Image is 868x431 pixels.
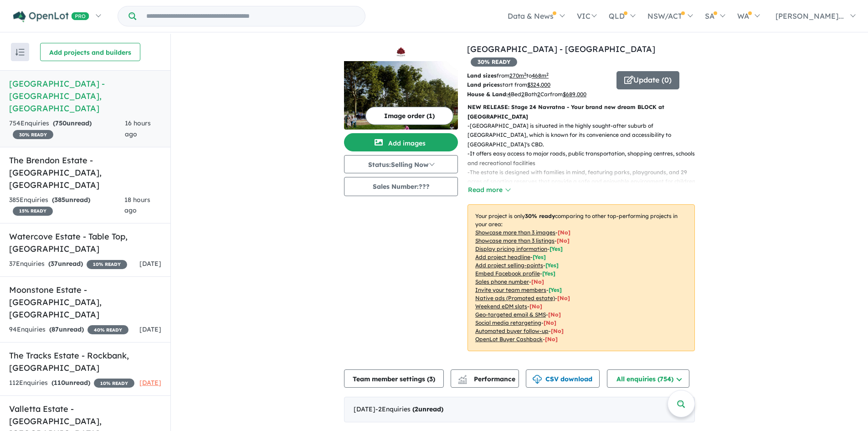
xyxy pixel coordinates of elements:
[467,149,702,168] p: - It offers easy access to major roads, public transportation, shopping centres, schools, and rec...
[545,336,558,343] span: [No]
[467,91,508,98] b: House & Land:
[542,270,555,277] span: [ Yes ]
[467,204,695,351] p: Your project is only comparing to other top-performing projects in your area: - - - - - - - - - -...
[458,375,467,380] img: line-chart.svg
[375,405,443,413] span: - 2 Enquir ies
[558,229,570,236] span: [ No ]
[9,195,124,217] div: 385 Enquir ies
[527,81,550,88] u: $ 324,000
[344,61,458,130] img: Emerald Park Estate - Tarneit
[9,230,161,255] h5: Watercove Estate - Table Top , [GEOGRAPHIC_DATA]
[48,260,83,268] strong: ( unread)
[563,91,586,98] u: $ 689,000
[139,379,161,387] span: [DATE]
[475,336,543,343] u: OpenLot Buyer Cashback
[53,119,92,127] strong: ( unread)
[13,11,89,22] img: Openlot PRO Logo White
[537,91,540,98] u: 2
[607,369,689,388] button: All enquiries (754)
[344,43,458,130] a: Emerald Park Estate - Tarneit LogoEmerald Park Estate - Tarneit
[467,90,610,99] p: Bed Bath Car from
[459,375,515,383] span: Performance
[526,72,549,79] span: to
[529,303,542,310] span: [No]
[40,43,140,61] button: Add projects and builders
[524,72,526,77] sup: 2
[467,44,655,54] a: [GEOGRAPHIC_DATA] - [GEOGRAPHIC_DATA]
[125,119,151,138] span: 16 hours ago
[475,278,529,285] u: Sales phone number
[94,379,134,388] span: 10 % READY
[467,103,695,121] p: NEW RELEASE: Stage 24 Navratna - Your brand new dream BLOCK at [GEOGRAPHIC_DATA]
[55,119,67,127] span: 750
[467,185,510,195] button: Read more
[550,245,563,252] span: [ Yes ]
[9,378,134,389] div: 112 Enquir ies
[551,327,564,334] span: [No]
[475,311,546,318] u: Geo-targeted email & SMS
[776,11,844,21] span: [PERSON_NAME]...
[9,324,128,335] div: 94 Enquir ies
[533,375,542,384] img: download icon
[458,378,467,384] img: bar-chart.svg
[9,78,161,114] h5: [GEOGRAPHIC_DATA] - [GEOGRAPHIC_DATA] , [GEOGRAPHIC_DATA]
[545,262,559,269] span: [ Yes ]
[475,254,530,260] u: Add project headline
[344,369,444,388] button: Team member settings (3)
[344,155,458,173] button: Status:Selling Now
[365,107,453,125] button: Image order (1)
[49,325,84,333] strong: ( unread)
[471,57,517,67] span: 30 % READY
[51,379,90,387] strong: ( unread)
[467,81,500,88] b: Land prices
[557,295,570,301] span: [No]
[54,379,65,387] span: 110
[15,49,25,56] img: sort.svg
[531,278,544,285] span: [ No ]
[9,118,125,140] div: 754 Enquir ies
[9,349,161,374] h5: The Tracks Estate - Rockbank , [GEOGRAPHIC_DATA]
[475,295,555,301] u: Native ads (Promoted estate)
[412,405,443,413] strong: ( unread)
[475,237,555,244] u: Showcase more than 3 listings
[475,229,555,236] u: Showcase more than 3 images
[467,168,702,196] p: - The estate is designed with families in mind, featuring parks, playgrounds, and 29 acres of spo...
[87,260,127,269] span: 10 % READY
[475,286,546,293] u: Invite your team members
[348,47,454,57] img: Emerald Park Estate - Tarneit Logo
[344,177,458,196] button: Sales Number:???
[508,91,511,98] u: 4
[9,154,161,191] h5: The Brendon Estate - [GEOGRAPHIC_DATA] , [GEOGRAPHIC_DATA]
[54,196,65,204] span: 385
[557,237,570,244] span: [ No ]
[509,72,526,79] u: 270 m
[429,375,433,383] span: 3
[415,405,418,413] span: 2
[475,245,547,252] u: Display pricing information
[344,397,695,422] div: [DATE]
[9,259,127,270] div: 37 Enquir ies
[525,213,555,219] b: 30 % ready
[87,325,128,334] span: 40 % READY
[475,262,543,269] u: Add project selling-points
[467,121,702,149] p: - [GEOGRAPHIC_DATA] is situated in the highly sought-after suburb of [GEOGRAPHIC_DATA], which is ...
[467,71,610,80] p: from
[467,80,610,89] p: start from
[616,71,679,89] button: Update (0)
[139,260,161,268] span: [DATE]
[467,72,497,79] b: Land sizes
[451,369,519,388] button: Performance
[124,196,150,215] span: 18 hours ago
[475,270,540,277] u: Embed Facebook profile
[9,284,161,321] h5: Moonstone Estate - [GEOGRAPHIC_DATA] , [GEOGRAPHIC_DATA]
[549,286,562,293] span: [ Yes ]
[344,133,458,151] button: Add images
[548,311,561,318] span: [No]
[51,325,59,333] span: 87
[13,207,53,216] span: 15 % READY
[533,254,546,260] span: [ Yes ]
[51,260,58,268] span: 37
[532,72,549,79] u: 468 m
[521,91,524,98] u: 2
[546,72,549,77] sup: 2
